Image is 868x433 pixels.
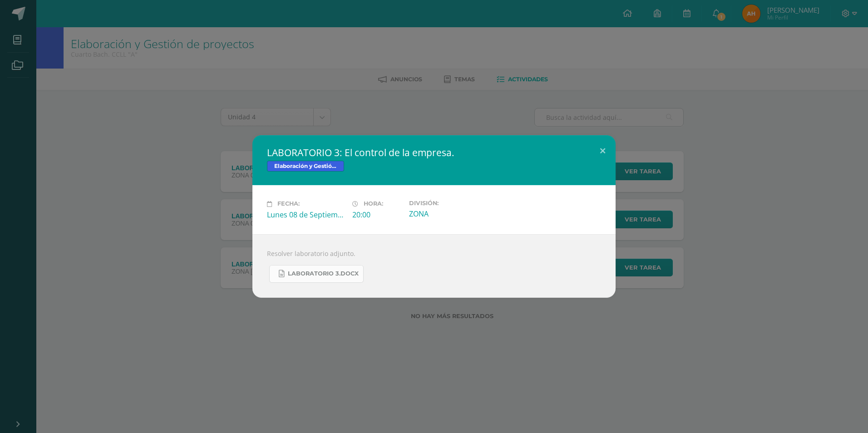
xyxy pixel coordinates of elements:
div: Lunes 08 de Septiembre [267,210,345,220]
label: División: [409,200,487,207]
button: Close (Esc) [590,135,616,166]
div: Resolver laboratorio adjunto. [252,234,616,298]
div: 20:00 [352,210,402,220]
h2: LABORATORIO 3: El control de la empresa. [267,146,601,159]
span: Fecha: [277,201,300,207]
span: Hora: [364,201,383,207]
span: Elaboración y Gestión de proyectos [267,161,344,172]
a: LABORATORIO 3.docx [269,265,364,283]
span: LABORATORIO 3.docx [288,270,359,277]
div: ZONA [409,209,487,219]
